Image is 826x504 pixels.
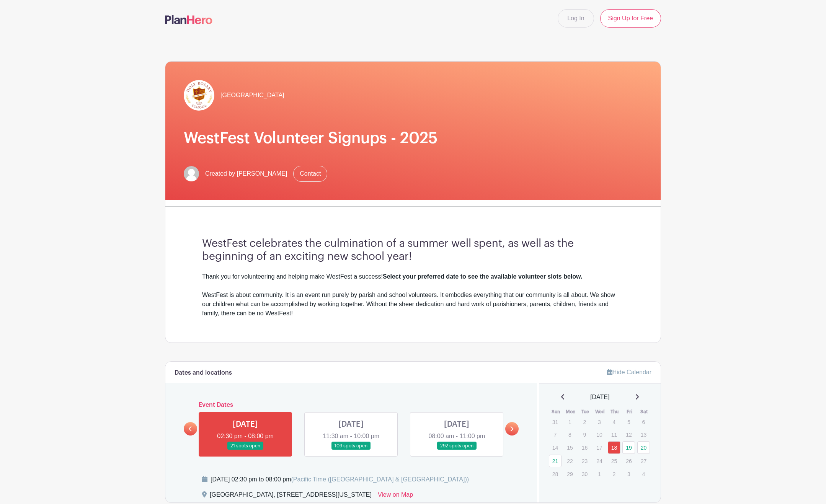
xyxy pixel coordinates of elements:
p: 3 [593,416,606,428]
span: (Pacific Time ([GEOGRAPHIC_DATA] & [GEOGRAPHIC_DATA])) [291,476,469,483]
p: 12 [622,429,635,440]
p: 28 [549,468,562,480]
a: 21 [549,455,562,467]
th: Fri [622,408,637,416]
p: 13 [637,429,650,440]
a: Hide Calendar [607,369,651,375]
img: hr-logo-circle.png [184,80,214,111]
a: 20 [637,441,650,454]
p: 3 [622,468,635,480]
p: 7 [549,429,562,440]
a: View on Map [378,490,413,502]
span: [GEOGRAPHIC_DATA] [220,91,284,100]
span: Created by [PERSON_NAME] [205,169,287,178]
a: Log In [558,9,594,28]
p: 11 [608,429,620,440]
h3: WestFest celebrates the culmination of a summer well spent, as well as the beginning of an exciti... [202,237,624,263]
p: 22 [563,455,576,467]
strong: Select your preferred date to see the available volunteer slots below. [383,273,582,280]
p: 15 [563,442,576,453]
div: Thank you for volunteering and helping make WestFest a success! [202,272,624,281]
p: 1 [593,468,606,480]
p: 9 [578,429,591,440]
span: [DATE] [590,393,609,402]
th: Sat [637,408,652,416]
th: Mon [563,408,578,416]
p: 4 [608,416,620,428]
th: Sun [548,408,563,416]
th: Tue [578,408,593,416]
p: 6 [637,416,650,428]
h6: Event Dates [197,401,505,409]
div: [GEOGRAPHIC_DATA], [STREET_ADDRESS][US_STATE] [210,490,372,502]
p: 31 [549,416,562,428]
img: logo-507f7623f17ff9eddc593b1ce0a138ce2505c220e1c5a4e2b4648c50719b7d32.svg [165,15,212,24]
p: 1 [563,416,576,428]
p: 24 [593,455,606,467]
a: 18 [608,441,620,454]
div: [DATE] 02:30 pm to 08:00 pm [211,475,469,484]
p: 14 [549,442,562,453]
div: WestFest is about community. It is an event run purely by parish and school volunteers. It embodi... [202,290,624,318]
p: 8 [563,429,576,440]
p: 29 [563,468,576,480]
a: Contact [293,166,327,182]
p: 23 [578,455,591,467]
p: 2 [608,468,620,480]
a: 19 [622,441,635,454]
h1: WestFest Volunteer Signups - 2025 [184,129,642,147]
p: 5 [622,416,635,428]
p: 2 [578,416,591,428]
a: Sign Up for Free [600,9,661,28]
p: 17 [593,442,606,453]
p: 27 [637,455,650,467]
p: 30 [578,468,591,480]
p: 25 [608,455,620,467]
p: 10 [593,429,606,440]
p: 26 [622,455,635,467]
img: default-ce2991bfa6775e67f084385cd625a349d9dcbb7a52a09fb2fda1e96e2d18dcdb.png [184,166,199,181]
p: 16 [578,442,591,453]
h6: Dates and locations [175,369,232,377]
th: Wed [593,408,607,416]
th: Thu [607,408,622,416]
p: 4 [637,468,650,480]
